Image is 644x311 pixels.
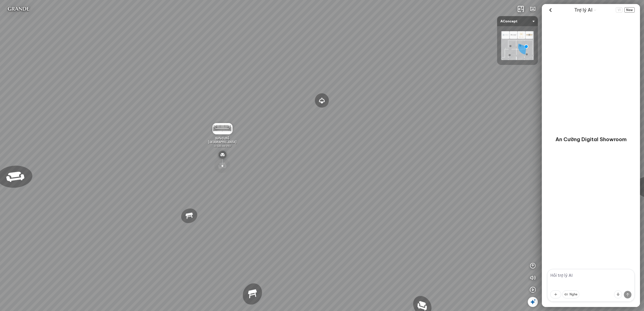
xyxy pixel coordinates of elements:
[212,123,232,134] img: Sofa_3_ch__Mont_LAEZ6AMEGM4G.gif
[214,144,231,147] span: 22.500.000 VND
[574,6,596,14] div: AI Guide options
[555,136,627,143] p: An Cường Digital Showroom
[4,4,33,14] img: logo
[616,7,622,13] span: VI
[218,151,226,159] img: type_sofa_CL2K24RXHCN6.svg
[624,7,635,13] span: New
[616,7,622,13] button: Change language
[501,31,534,60] img: AConcept_CTMHTJT2R6E4.png
[562,290,579,298] button: Nghe
[500,16,535,26] span: AConcept
[574,7,592,14] span: Trợ lý AI
[208,136,236,144] span: Sofa 3 chỗ [GEOGRAPHIC_DATA]
[624,7,635,13] button: New Chat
